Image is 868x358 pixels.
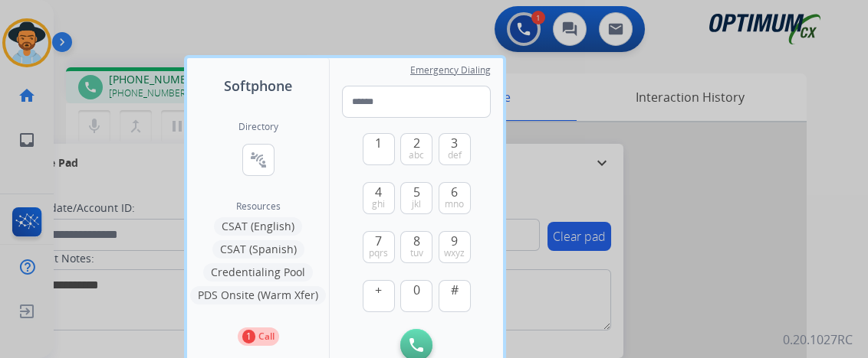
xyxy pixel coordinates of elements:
span: Emergency Dialing [410,64,491,76]
button: # [439,280,471,312]
button: 7pqrs [363,231,395,263]
button: Credentialing Pool [203,263,313,282]
span: 0 [413,281,420,299]
span: mno [445,198,464,210]
img: call-button [409,338,423,352]
p: 1 [242,330,255,343]
span: 2 [413,134,420,152]
span: pqrs [369,247,388,259]
button: 2abc [400,133,432,165]
span: wxyz [444,247,465,259]
button: 9wxyz [439,231,471,263]
span: Resources [236,200,281,213]
button: CSAT (English) [214,217,302,236]
span: def [448,149,462,161]
span: 4 [375,183,382,201]
button: 5jkl [400,182,432,214]
span: abc [409,149,424,161]
h2: Directory [238,121,278,133]
span: # [451,281,459,299]
button: 4ghi [363,182,395,214]
span: 9 [451,232,458,250]
span: 3 [451,134,458,152]
button: 6mno [439,182,471,214]
button: 3def [439,133,471,165]
span: 1 [375,134,382,152]
button: + [363,280,395,312]
button: PDS Onsite (Warm Xfer) [190,286,326,304]
mat-icon: connect_without_contact [249,151,268,169]
button: 1Call [238,327,279,346]
button: CSAT (Spanish) [212,240,304,259]
p: 0.20.1027RC [783,330,853,349]
button: 8tuv [400,231,432,263]
span: + [375,281,382,299]
span: Softphone [224,75,292,96]
button: 1 [363,133,395,165]
span: jkl [412,198,421,210]
button: 0 [400,280,432,312]
span: 5 [413,183,420,201]
span: 6 [451,183,458,201]
p: Call [258,330,275,343]
span: 8 [413,232,420,250]
span: tuv [410,247,423,259]
span: 7 [375,232,382,250]
span: ghi [372,198,385,210]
